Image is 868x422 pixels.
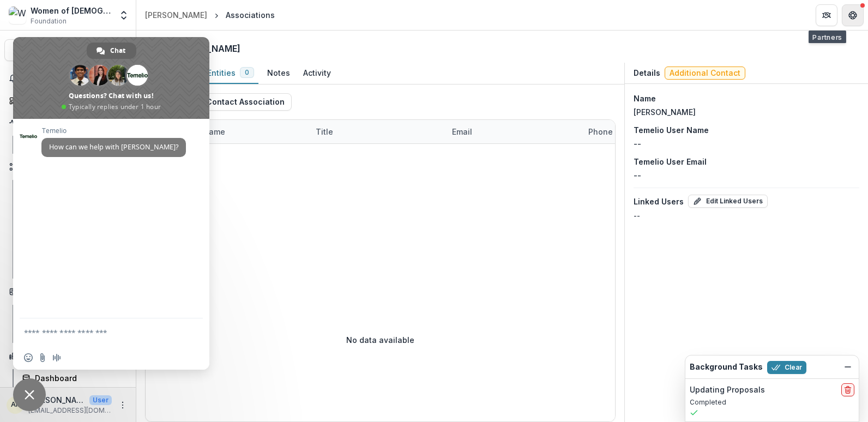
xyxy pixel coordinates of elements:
div: Phone Number [582,120,718,143]
p: User [89,395,112,405]
a: Activity [299,63,335,84]
span: Foundation [31,16,67,26]
button: Open Workflows [4,158,131,176]
div: [PERSON_NAME] [145,9,207,21]
div: Notes [267,67,290,79]
div: Email [445,126,479,137]
a: Dashboard [4,92,131,110]
button: More [116,399,129,412]
p: [PERSON_NAME] [634,106,696,118]
nav: breadcrumb [141,7,279,23]
div: Women of [DEMOGRAPHIC_DATA] [31,5,112,16]
div: Entity Name [173,120,309,143]
div: Email [445,120,582,143]
img: Women of Reform Judaism [9,7,26,24]
p: No data available [346,334,414,346]
span: Additional Contact [665,67,745,80]
a: Dashboard [17,369,131,387]
p: Details [634,67,660,79]
button: Get Help [842,4,864,26]
span: 0 [245,69,249,76]
p: [PERSON_NAME] [28,394,85,406]
div: Phone Number [582,126,652,137]
span: Send a file [38,353,47,362]
button: delete [841,383,854,396]
div: Activity [303,67,331,79]
button: Partners [816,4,837,26]
span: Audio message [52,353,61,362]
a: Notes [263,63,294,84]
div: Title [309,126,340,137]
div: Close chat [13,378,46,411]
p: -- [634,210,640,221]
p: Linked Users [634,196,684,207]
textarea: Compose your message... [24,328,174,337]
p: Completed [690,397,854,407]
p: -- [634,138,641,149]
div: Dashboard [35,372,123,384]
button: Search... [4,39,131,61]
div: Amanda Feldman [11,401,20,408]
div: Title [309,120,445,143]
p: Name [634,93,656,104]
a: [PERSON_NAME] [141,7,212,23]
span: Insert an emoji [24,353,33,362]
div: Chat [87,43,136,59]
p: Temelio User Email [634,156,707,167]
div: Associations [226,9,275,21]
span: Temelio [41,127,186,135]
button: Additional Contact Association [145,93,292,111]
button: Open Activity [4,114,131,131]
button: Open Contacts [4,283,131,300]
p: [EMAIL_ADDRESS][DOMAIN_NAME] [28,406,112,415]
button: Open Data & Reporting [4,347,131,365]
span: Chat [110,43,125,59]
button: Dismiss [841,360,854,373]
button: Open entity switcher [116,4,131,26]
button: Clear [767,361,806,374]
h2: Updating Proposals [690,385,765,395]
span: How can we help with [PERSON_NAME]? [49,142,178,152]
p: Temelio User Name [634,124,709,136]
button: Edit Linked Users [688,195,768,208]
button: Notifications3 [4,70,131,87]
p: -- [634,170,641,181]
h2: Background Tasks [690,363,763,372]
